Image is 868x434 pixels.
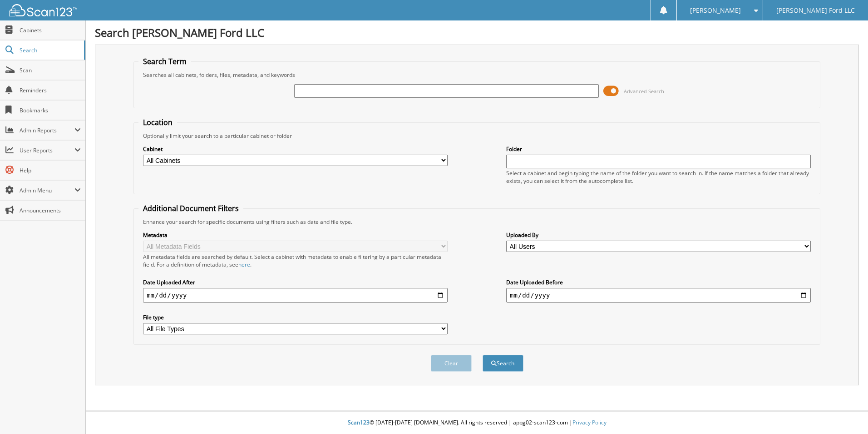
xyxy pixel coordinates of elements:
[143,253,448,268] div: All metadata fields are searched by default. Select a cabinet with metadata to enable filtering b...
[348,419,370,426] span: Scan123
[20,126,74,134] span: Admin Reports
[506,169,811,185] div: Select a cabinet and begin typing the name of the folder you want to search in. If the name match...
[690,8,741,13] span: [PERSON_NAME]
[9,4,77,16] img: scan123-logo-white.svg
[20,106,81,114] span: Bookmarks
[506,288,811,303] input: end
[20,146,74,154] span: User Reports
[20,66,81,74] span: Scan
[20,26,81,34] span: Cabinets
[138,218,815,226] div: Enhance your search for specific documents using filters such as date and file type.
[86,412,868,434] div: © [DATE]-[DATE] [DOMAIN_NAME]. All rights reserved | appg02-scan123-com |
[431,355,472,372] button: Clear
[20,207,81,214] span: Announcements
[143,278,448,286] label: Date Uploaded After
[483,355,523,372] button: Search
[143,288,448,303] input: start
[95,25,859,40] h1: Search [PERSON_NAME] Ford LLC
[506,145,811,153] label: Folder
[143,145,448,153] label: Cabinet
[20,167,81,174] span: Help
[138,117,177,127] legend: Location
[138,132,815,140] div: Optionally limit your search to a particular cabinet or folder
[138,56,191,66] legend: Search Term
[143,231,448,239] label: Metadata
[20,86,81,94] span: Reminders
[138,71,815,79] div: Searches all cabinets, folders, files, metadata, and keywords
[506,231,811,239] label: Uploaded By
[506,278,811,286] label: Date Uploaded Before
[20,46,79,54] span: Search
[20,187,74,194] span: Admin Menu
[624,88,664,95] span: Advanced Search
[776,8,855,13] span: [PERSON_NAME] Ford LLC
[143,313,448,321] label: File type
[138,203,243,213] legend: Additional Document Filters
[238,261,250,268] a: here
[572,419,607,426] a: Privacy Policy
